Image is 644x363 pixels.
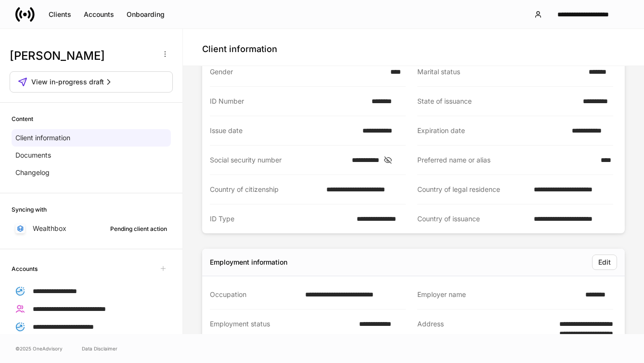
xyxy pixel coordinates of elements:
[127,10,165,19] div: Onboarding
[12,114,33,123] h6: Content
[33,224,66,233] p: Wealthbox
[210,126,357,135] div: Issue date
[155,261,171,276] span: Unavailable with outstanding requests for information
[82,345,117,352] a: Data Disclaimer
[592,255,617,270] button: Edit
[417,214,528,224] div: Country of issuance
[210,155,346,165] div: Social security number
[417,155,595,165] div: Preferred name or alias
[77,7,120,22] button: Accounts
[210,290,299,299] div: Occupation
[31,77,104,87] span: View in-progress draft
[417,319,533,338] div: Address
[12,205,47,214] h6: Syncing with
[417,67,583,77] div: Marital status
[598,257,611,267] div: Edit
[210,257,287,267] div: Employment information
[210,214,351,224] div: ID Type
[210,96,366,106] div: ID Number
[210,319,353,338] div: Employment status
[15,345,63,352] span: © 2025 OneAdvisory
[417,290,580,299] div: Employer name
[10,71,173,93] button: View in-progress draft
[84,10,114,19] div: Accounts
[210,67,385,77] div: Gender
[110,224,167,233] div: Pending client action
[202,43,277,55] h4: Client information
[42,7,77,22] button: Clients
[12,220,171,237] a: WealthboxPending client action
[12,147,171,164] a: Documents
[12,129,171,147] a: Client information
[210,185,321,194] div: Country of citizenship
[417,185,528,194] div: Country of legal residence
[12,164,171,181] a: Changelog
[120,7,171,22] button: Onboarding
[15,150,51,160] p: Documents
[417,126,566,135] div: Expiration date
[49,10,71,19] div: Clients
[15,168,50,177] p: Changelog
[417,96,577,106] div: State of issuance
[10,48,154,64] h3: [PERSON_NAME]
[15,133,70,143] p: Client information
[12,264,38,273] h6: Accounts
